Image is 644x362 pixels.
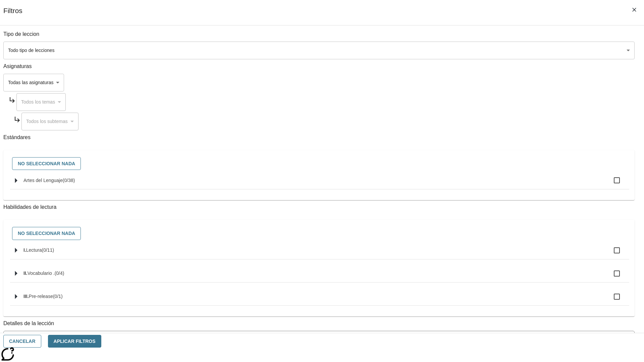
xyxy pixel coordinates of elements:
h1: Filtros [3,7,22,25]
span: Pre-release [29,294,53,299]
span: Artes del Lenguaje [23,178,63,183]
ul: Seleccione estándares [10,172,629,195]
span: Lectura [26,247,42,253]
p: Habilidades de lectura [3,203,635,211]
p: Detalles de la lección [3,320,635,327]
div: La Actividad cubre los factores a considerar para el ajuste automático del lexile [4,331,634,346]
div: Seleccione una Asignatura [21,113,78,130]
span: Vocabulario . [28,270,55,276]
span: II. [23,270,28,276]
button: No seleccionar nada [12,227,81,240]
span: 0 estándares seleccionados/4 estándares en grupo [55,270,64,276]
button: Aplicar Filtros [48,335,101,348]
button: Cerrar los filtros del Menú lateral [627,3,641,17]
span: I. [23,247,26,253]
div: Seleccione habilidades [9,225,629,242]
button: Cancelar [3,335,41,348]
span: III. [23,294,29,299]
div: Seleccione una Asignatura [3,74,64,92]
p: Tipo de leccion [3,31,635,38]
div: Seleccione una Asignatura [16,93,66,111]
span: 0 estándares seleccionados/1 estándares en grupo [53,294,63,299]
div: Seleccione un tipo de lección [3,42,635,59]
span: 0 estándares seleccionados/11 estándares en grupo [42,247,54,253]
p: Asignaturas [3,63,635,70]
span: 0 estándares seleccionados/38 estándares en grupo [63,178,75,183]
button: No seleccionar nada [12,157,81,170]
div: Seleccione estándares [9,156,629,172]
ul: Seleccione habilidades [10,242,629,311]
p: Estándares [3,134,635,141]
